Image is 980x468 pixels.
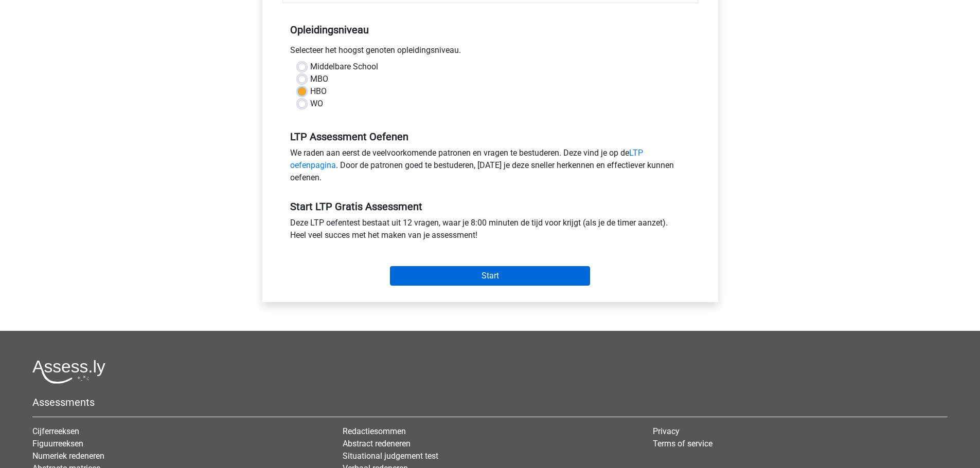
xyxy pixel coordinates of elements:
[310,98,323,110] label: WO
[343,426,406,436] a: Redactiesommen
[282,147,698,188] div: We raden aan eerst de veelvoorkomende patronen en vragen te bestuderen. Deze vind je op de . Door...
[310,85,327,98] label: HBO
[310,73,328,85] label: MBO
[32,360,105,384] img: Assessly logo
[282,44,698,61] div: Selecteer het hoogst genoten opleidingsniveau.
[32,426,79,436] a: Cijferreeksen
[32,396,948,408] h5: Assessments
[32,439,83,448] a: Figuurreeksen
[653,439,712,448] a: Terms of service
[290,130,690,143] h5: LTP Assessment Oefenen
[343,451,438,461] a: Situational judgement test
[32,451,104,461] a: Numeriek redeneren
[282,217,698,246] div: Deze LTP oefentest bestaat uit 12 vragen, waar je 8:00 minuten de tijd voor krijgt (als je de tim...
[390,266,590,286] input: Start
[310,61,378,73] label: Middelbare School
[653,426,680,436] a: Privacy
[343,439,411,448] a: Abstract redeneren
[290,20,690,40] h5: Opleidingsniveau
[290,200,690,213] h5: Start LTP Gratis Assessment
